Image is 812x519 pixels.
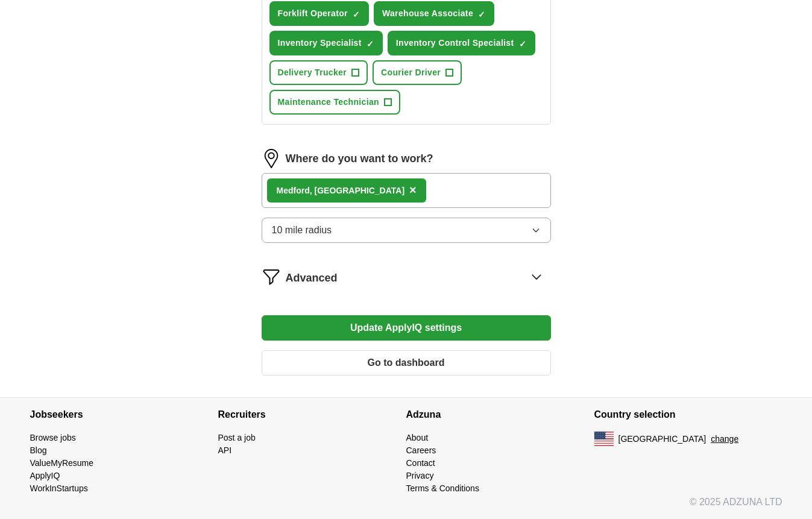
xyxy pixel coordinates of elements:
span: Warehouse Associate [382,7,473,20]
span: Inventory Control Specialist [396,37,514,49]
span: Inventory Specialist [278,37,362,49]
span: Forklift Operator [278,7,348,20]
img: filter [262,267,281,286]
a: Contact [406,458,435,468]
button: Maintenance Technician [269,90,400,115]
a: ValueMyResume [30,458,94,468]
span: Advanced [286,270,338,286]
span: ✓ [478,10,485,19]
a: Browse jobs [30,433,76,442]
a: Post a job [218,433,256,442]
span: ✓ [353,10,360,19]
img: location.png [262,149,281,168]
span: Maintenance Technician [278,96,379,109]
button: 10 mile radius [262,218,551,243]
span: Delivery Trucker [278,66,347,79]
a: Privacy [406,471,434,480]
button: Forklift Operator✓ [269,1,369,26]
button: Warehouse Associate✓ [374,1,494,26]
h4: Country selection [594,398,782,432]
a: WorkInStartups [30,483,88,493]
span: [GEOGRAPHIC_DATA] [618,433,707,445]
div: Medford, [GEOGRAPHIC_DATA] [277,184,405,197]
button: Inventory Specialist✓ [269,31,383,55]
div: © 2025 ADZUNA LTD [20,495,792,519]
a: API [218,445,232,455]
a: Blog [30,445,47,455]
button: change [711,433,738,445]
span: 10 mile radius [272,223,332,237]
span: ✓ [519,39,526,49]
label: Where do you want to work? [286,151,433,167]
button: Go to dashboard [262,350,551,376]
button: Courier Driver [373,60,462,85]
button: × [409,181,417,200]
button: Inventory Control Specialist✓ [388,31,535,55]
a: ApplyIQ [30,471,60,480]
span: × [409,183,417,197]
button: Delivery Trucker [269,60,368,85]
a: Terms & Conditions [406,483,479,493]
a: About [406,433,429,442]
span: ✓ [367,39,374,49]
span: Courier Driver [381,66,441,79]
button: Update ApplyIQ settings [262,315,551,341]
img: US flag [594,432,614,446]
a: Careers [406,445,436,455]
